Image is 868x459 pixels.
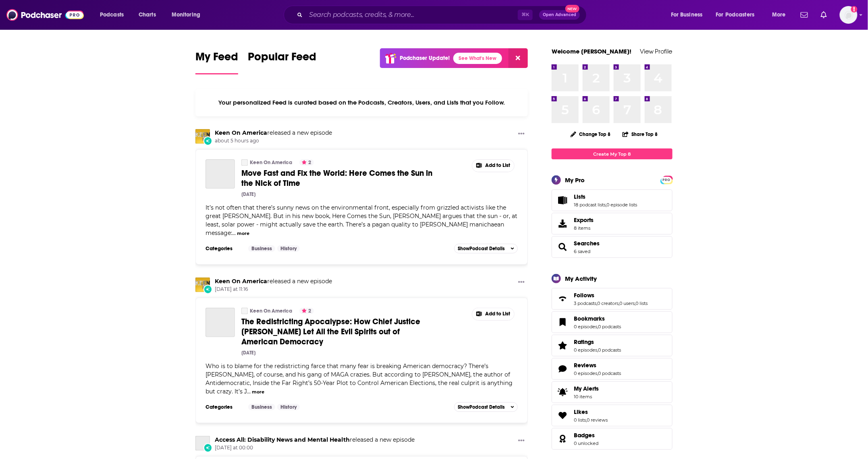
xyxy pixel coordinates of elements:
span: , [586,417,587,423]
a: Reviews [554,363,571,375]
span: Follows [574,292,594,299]
a: Business [248,404,275,410]
a: Access All: Disability News and Mental Health [215,436,350,443]
span: , [606,202,606,208]
span: Ratings [552,335,673,356]
div: New Episode [204,136,212,145]
button: more [252,389,264,395]
div: Your personalized Feed is curated based on the Podcasts, Creators, Users, and Lists that you Follow. [195,89,528,116]
span: , [635,301,635,306]
a: Exports [552,213,673,235]
a: History [277,404,300,410]
a: Keen On America [250,308,292,314]
a: Show notifications dropdown [818,8,830,22]
h3: Categories [206,404,242,410]
span: about 5 hours ago [215,138,332,144]
a: Move Fast and Fix the World: Here Comes the Sun in the Nick of Time [206,159,235,189]
a: 3 podcasts [574,301,596,306]
a: Bookmarks [574,315,621,322]
span: More [772,9,786,21]
a: Ratings [574,338,621,346]
a: Move Fast and Fix the World: Here Comes the Sun in the Nick of Time [241,168,437,188]
button: open menu [665,8,713,21]
a: Ratings [554,340,571,351]
span: The Redistricting Apocalypse: How Chief Justice [PERSON_NAME] Let All the Evil Spirits out of Ame... [241,317,420,347]
a: Lists [554,195,571,206]
div: [DATE] [241,191,255,197]
span: ⌘ K [518,10,533,20]
img: Podchaser - Follow, Share and Rate Podcasts [6,7,84,23]
span: My Alerts [554,387,571,398]
h3: released a new episode [215,129,332,137]
span: Open Advanced [543,13,576,17]
div: [DATE] [241,350,255,356]
a: Create My Top 8 [552,148,673,159]
button: Change Top 8 [566,129,616,139]
img: Keen On America [195,278,210,292]
span: Exports [574,216,594,224]
p: Podchaser Update! [400,55,450,62]
span: Monitoring [172,9,200,21]
a: Charts [133,8,161,21]
a: 0 unlocked [574,440,598,446]
span: My Alerts [574,385,599,392]
a: Follows [574,292,648,299]
button: open menu [166,8,211,21]
svg: Add a profile image [851,6,858,12]
a: See What's New [453,53,502,64]
span: Who is to blame for the redistricting farce that many fear is breaking American democracy? There’... [206,362,513,395]
a: The Redistricting Apocalypse: How Chief Justice [PERSON_NAME] Let All the Evil Spirits out of Ame... [241,317,437,347]
span: PRO [662,177,671,183]
span: Charts [139,9,156,21]
a: Keen On America [241,308,248,314]
a: 0 podcasts [598,370,621,376]
span: Likes [552,405,673,426]
span: Bookmarks [574,315,605,322]
h3: released a new episode [215,436,415,444]
a: Keen On America [250,159,292,166]
button: more [237,230,249,237]
a: 0 lists [574,417,586,423]
span: Add to List [485,311,510,317]
a: 6 saved [574,249,590,254]
a: 0 creators [597,301,619,306]
span: Likes [574,408,588,416]
span: Popular Feed [248,50,316,68]
a: Likes [574,408,608,416]
img: Keen On America [195,129,210,144]
a: The Redistricting Apocalypse: How Chief Justice Roberts Let All the Evil Spirits out of American ... [206,308,235,337]
a: 18 podcast lists [574,202,606,208]
button: 2 [299,308,314,314]
div: New Episode [204,285,212,294]
div: My Activity [565,275,597,282]
a: PRO [662,177,671,183]
a: Reviews [574,362,621,369]
a: Welcome [PERSON_NAME]! [552,47,631,55]
a: 0 podcasts [598,347,621,353]
a: 0 reviews [587,417,608,423]
span: Bookmarks [552,311,673,333]
span: For Podcasters [716,9,755,21]
a: Access All: Disability News and Mental Health [195,436,210,451]
span: , [597,347,598,353]
span: , [597,324,598,329]
div: Search podcasts, credits, & more... [291,6,594,24]
button: Show profile menu [840,6,858,24]
h3: Categories [206,245,242,252]
a: Follows [554,293,571,305]
button: Show More Button [515,436,528,446]
span: Searches [552,236,673,258]
a: Popular Feed [248,50,316,74]
span: Reviews [552,358,673,380]
span: Show Podcast Details [458,404,505,410]
span: ... [232,229,236,237]
button: ShowPodcast Details [454,244,518,253]
a: My Feed [195,50,238,74]
button: Open AdvancedNew [539,10,580,20]
span: Follows [552,288,673,310]
a: Badges [554,433,571,445]
span: Add to List [485,163,510,169]
span: Podcasts [100,9,124,21]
